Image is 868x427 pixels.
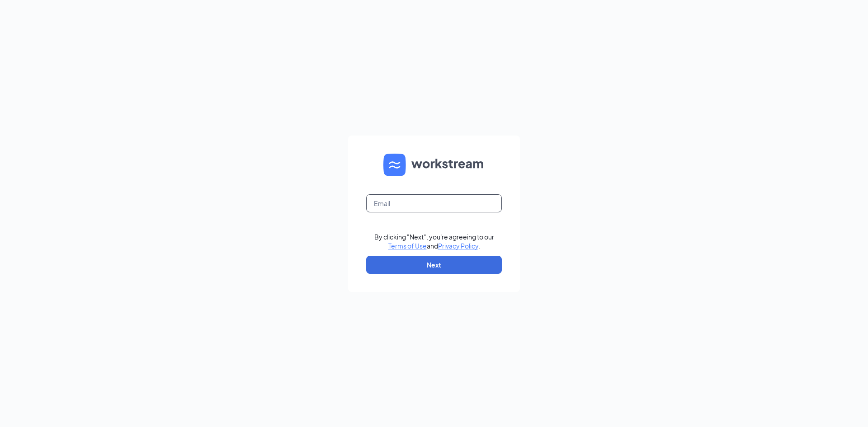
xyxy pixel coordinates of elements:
[374,232,494,250] div: By clicking "Next", you're agreeing to our and .
[383,154,485,176] img: WS logo and Workstream text
[388,242,427,250] a: Terms of Use
[366,256,502,274] button: Next
[438,242,478,250] a: Privacy Policy
[366,194,502,212] input: Email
